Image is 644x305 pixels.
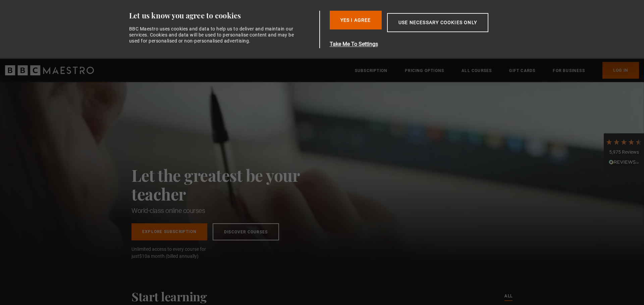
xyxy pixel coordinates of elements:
button: Take Me To Settings [330,40,520,48]
span: Unlimited access to every course for just a month (billed annually) [131,246,222,260]
a: Gift Cards [509,67,535,74]
h1: World-class online courses [131,206,329,215]
div: 5,975 Reviews [605,149,642,156]
a: All Courses [462,67,492,74]
div: Let us know you agree to cookies [129,11,317,20]
span: $10 [139,253,147,259]
a: Subscription [355,67,387,74]
div: 5,975 ReviewsRead All Reviews [604,133,644,172]
svg: BBC Maestro [5,65,94,75]
button: Use necessary cookies only [387,13,488,32]
h2: Let the greatest be your teacher [131,166,329,203]
div: Read All Reviews [605,159,642,167]
a: Discover Courses [213,223,279,240]
div: BBC Maestro uses cookies and data to help us to deliver and maintain our services. Cookies and da... [129,26,298,44]
a: Log In [602,62,639,79]
div: 4.7 Stars [605,138,642,146]
a: Pricing Options [405,67,444,74]
img: REVIEWS.io [609,160,639,164]
nav: Primary [355,62,639,79]
a: Explore Subscription [131,223,207,240]
a: For business [553,67,585,74]
button: Yes I Agree [330,11,382,29]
